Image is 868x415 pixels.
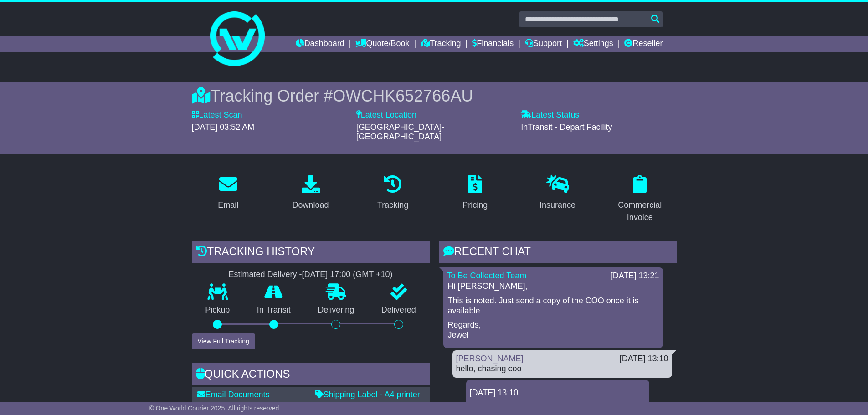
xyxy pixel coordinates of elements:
div: RECENT CHAT [439,241,677,265]
a: Pricing [457,172,493,215]
p: Delivering [304,305,368,315]
a: Email Documents [197,390,270,399]
p: In Transit [243,305,304,315]
div: Download [292,199,329,211]
span: InTransit - Depart Facility [521,123,612,132]
a: [PERSON_NAME] [456,354,524,363]
span: [GEOGRAPHIC_DATA]-[GEOGRAPHIC_DATA] [356,123,444,142]
a: Tracking [421,36,461,52]
a: Shipping Label - A4 printer [315,390,420,399]
div: hello, chasing coo [456,364,668,374]
div: Pricing [462,199,488,211]
div: Email [218,199,238,211]
div: Tracking [377,199,408,211]
a: Support [525,36,562,52]
a: Email [212,172,244,215]
a: Financials [472,36,514,52]
a: Download [286,172,334,215]
a: Insurance [534,172,581,215]
label: Latest Status [521,110,579,120]
a: Commercial Invoice [603,172,677,227]
a: Settings [573,36,613,52]
span: © One World Courier 2025. All rights reserved. [149,405,281,412]
div: Insurance [539,199,575,211]
p: Delivered [368,305,430,315]
p: This is noted. Just send a copy of the COO once it is available. [448,296,658,316]
div: [DATE] 13:10 [470,388,646,398]
a: Dashboard [296,36,344,52]
div: Tracking history [192,241,430,265]
a: To Be Collected Team [447,271,527,280]
div: [DATE] 13:10 [620,354,668,364]
span: OWCHK652766AU [333,87,473,105]
label: Latest Scan [192,110,242,120]
p: Pickup [192,305,244,315]
p: Regards, Jewel [448,320,658,340]
div: Tracking Order # [192,86,677,106]
label: Latest Location [356,110,416,120]
div: [DATE] 17:00 (GMT +10) [302,270,393,280]
span: [DATE] 03:52 AM [192,123,255,132]
button: View Full Tracking [192,333,255,349]
a: Tracking [371,172,414,215]
p: Hi [PERSON_NAME], [448,282,658,292]
a: Quote/Book [355,36,409,52]
div: Commercial Invoice [609,199,671,224]
div: [DATE] 13:21 [611,271,659,281]
a: Reseller [624,36,663,52]
div: Quick Actions [192,363,430,388]
div: Estimated Delivery - [192,270,430,280]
